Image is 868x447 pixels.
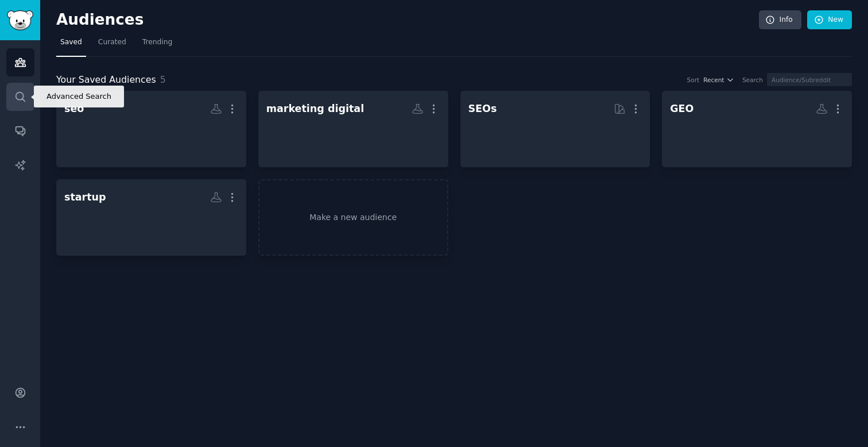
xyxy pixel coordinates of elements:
div: marketing digital [266,102,364,116]
span: Your Saved Audiences [56,73,156,87]
div: seo [64,102,84,116]
span: Recent [703,76,724,84]
div: Sort [687,76,700,84]
div: SEOs [468,102,497,116]
a: Make a new audience [258,179,448,256]
a: startup [56,179,246,256]
input: Audience/Subreddit [767,73,852,86]
span: 5 [160,74,166,85]
a: seo [56,91,246,167]
a: Curated [94,33,130,57]
a: GEO [662,91,852,167]
span: Curated [98,37,126,48]
div: startup [64,190,106,205]
a: New [807,10,852,30]
img: GummySearch logo [7,10,33,30]
h2: Audiences [56,11,759,29]
a: marketing digital [258,91,448,167]
div: GEO [670,102,693,116]
a: Trending [138,33,176,57]
a: Saved [56,33,86,57]
a: SEOs [460,91,650,167]
a: Info [759,10,801,30]
button: Recent [703,76,734,84]
div: Search [742,76,763,84]
span: Trending [142,37,172,48]
span: Saved [60,37,82,48]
